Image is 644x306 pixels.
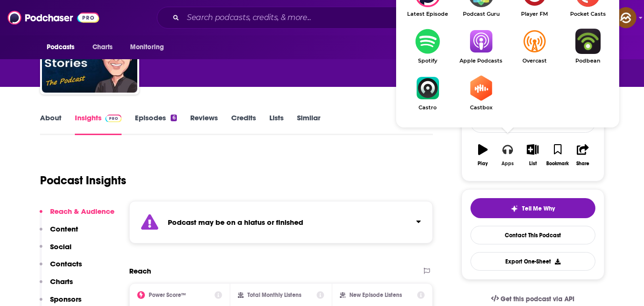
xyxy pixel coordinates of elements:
a: Episodes6 [135,113,176,135]
a: CastboxCastbox [454,75,508,111]
span: Charts [92,41,113,54]
button: Content [40,224,78,242]
div: 6 [171,115,176,121]
button: tell me why sparkleTell Me Why [470,198,595,218]
a: Charts [86,38,119,56]
p: Contacts [50,259,82,268]
h2: Reach [129,266,151,275]
a: Credits [231,113,256,135]
div: Share [576,161,589,167]
button: Charts [40,277,73,295]
a: OvercastOvercast [508,29,561,64]
span: Podbean [561,58,614,64]
p: Charts [50,277,73,286]
span: Apple Podcasts [454,58,508,64]
input: Search podcasts, credits, & more... [183,10,429,25]
a: CastroCastro [401,75,454,111]
button: Export One-Sheet [470,252,595,271]
button: open menu [40,38,87,56]
span: Monitoring [130,41,164,54]
a: Lists [269,113,284,135]
button: open menu [123,38,176,56]
img: User Profile [615,7,636,28]
span: Podcast Guru [454,11,508,17]
span: Latest Episode [401,11,454,17]
h2: New Episode Listens [349,292,402,298]
div: Bookmark [546,161,569,167]
button: Apps [495,138,520,172]
div: Apps [501,161,514,167]
p: Content [50,224,78,233]
img: Podchaser - Follow, Share and Rate Podcasts [8,9,99,27]
span: Castbox [454,105,508,111]
section: Click to expand status details [129,201,433,243]
a: InsightsPodchaser Pro [75,113,122,135]
span: Tell Me Why [522,205,555,212]
span: Castro [401,105,454,111]
button: Reach & Audience [40,207,114,224]
span: Overcast [508,58,561,64]
p: Social [50,242,72,251]
span: Get this podcast via API [501,295,574,303]
h2: Total Monthly Listens [247,292,301,298]
a: Apple PodcastsApple Podcasts [454,29,508,64]
button: Share [570,138,595,172]
span: Podcasts [47,41,75,54]
p: Reach & Audience [50,207,114,216]
button: Social [40,242,72,260]
div: Play [478,161,488,167]
a: Similar [297,113,320,135]
img: tell me why sparkle [511,205,518,212]
a: About [40,113,61,135]
button: Bookmark [545,138,570,172]
h1: Podcast Insights [40,173,126,188]
span: Pocket Casts [561,11,614,17]
button: Show profile menu [615,7,636,28]
a: SpotifySpotify [401,29,454,64]
h2: Power Score™ [149,292,186,298]
a: Contact This Podcast [470,226,595,244]
button: List [520,138,545,172]
a: Reviews [190,113,218,135]
div: List [529,161,537,167]
button: Play [470,138,495,172]
strong: Podcast may be on a hiatus or finished [168,218,303,227]
span: Logged in as hey85204 [615,7,636,28]
button: Contacts [40,259,82,277]
img: Podchaser Pro [105,115,122,122]
p: Sponsors [50,295,82,304]
span: Spotify [401,58,454,64]
span: Player FM [508,11,561,17]
a: PodbeanPodbean [561,29,614,64]
div: Search podcasts, credits, & more... [157,7,515,29]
